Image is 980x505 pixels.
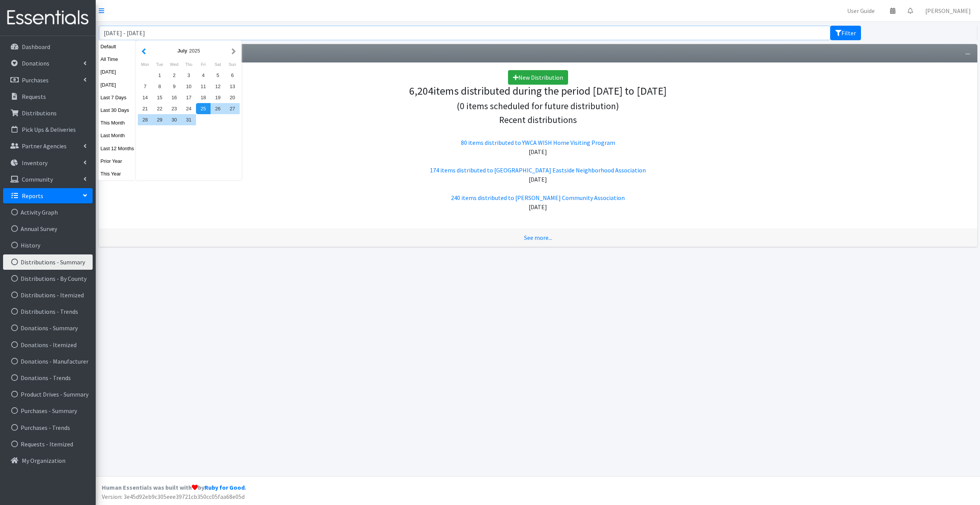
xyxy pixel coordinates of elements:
a: 80 items distributed to YWCA WISH Home Visiting Program [461,139,615,146]
h4: Recent distributions [106,115,970,126]
a: Reports [3,188,93,203]
a: Annual Survey [3,221,93,236]
p: Donations [22,59,49,67]
button: Last 12 Months [99,143,136,154]
div: 24 [181,103,196,114]
div: 27 [225,103,240,114]
button: This Month [99,117,136,128]
div: Monday [138,59,152,69]
div: 25 [196,103,211,114]
strong: Human Essentials was built with by . [102,484,246,491]
div: 3 [181,70,196,81]
a: [PERSON_NAME] [919,3,977,18]
button: All Time [99,54,136,65]
p: My Organization [22,457,65,464]
div: Friday [196,59,211,69]
a: Purchases - Trends [3,420,93,435]
a: Distributions - Itemized [3,287,93,303]
a: Distributions [3,105,93,121]
a: History [3,238,93,253]
div: 13 [225,81,240,92]
div: [DATE] [106,202,970,212]
div: 12 [211,81,225,92]
div: 19 [211,92,225,103]
a: Purchases [3,72,93,88]
img: HumanEssentials [3,5,93,31]
a: Pick Ups & Deliveries [3,122,93,137]
a: Distributions - Summary [3,254,93,270]
a: Product Drives - Summary [3,387,93,402]
div: 31 [181,114,196,125]
div: 11 [196,81,211,92]
p: Pick Ups & Deliveries [22,126,76,133]
div: Saturday [211,59,225,69]
a: 240 items distributed to [PERSON_NAME] Community Association [451,194,625,202]
button: Filter [830,26,861,40]
span: Version: 3e45d92eb9c305eee39721cb350cc05faa68e05d [102,493,245,500]
h4: (0 items scheduled for future distribution) [106,101,970,112]
a: Activity Graph [3,205,93,220]
div: 9 [167,81,181,92]
input: January 1, 2011 - December 31, 2011 [99,26,831,40]
div: 16 [167,92,181,103]
div: 23 [167,103,181,114]
div: 2 [167,70,181,81]
div: [DATE] [106,147,970,156]
span: 6,204 [409,84,433,98]
div: 6 [225,70,240,81]
div: [DATE] [106,175,970,184]
button: [DATE] [99,66,136,77]
a: Requests - Itemized [3,436,93,452]
button: [DATE] [99,79,136,90]
div: 18 [196,92,211,103]
button: Prior Year [99,156,136,167]
h3: items distributed during the period [DATE] to [DATE] [106,85,970,98]
div: 20 [225,92,240,103]
div: Tuesday [152,59,167,69]
div: 21 [138,103,152,114]
a: Purchases - Summary [3,403,93,418]
p: Dashboard [22,43,50,51]
div: 29 [152,114,167,125]
div: 28 [138,114,152,125]
div: Thursday [181,59,196,69]
div: 14 [138,92,152,103]
a: User Guide [841,3,881,18]
p: Distributions [22,109,57,117]
a: See more... [524,234,552,241]
button: Last 30 Days [99,105,136,116]
p: Community [22,175,53,183]
button: Default [99,41,136,52]
p: Requests [22,93,46,100]
a: Donations [3,56,93,71]
a: Donations - Summary [3,320,93,336]
a: Distributions - Trends [3,304,93,319]
button: Last 7 Days [99,92,136,103]
a: Donations - Itemized [3,337,93,353]
a: Donations - Trends [3,370,93,385]
p: Purchases [22,76,49,84]
a: Requests [3,89,93,104]
div: 15 [152,92,167,103]
div: 7 [138,81,152,92]
div: 4 [196,70,211,81]
a: 174 items distributed to [GEOGRAPHIC_DATA] Eastside Neighborhood Association [430,166,646,174]
div: 17 [181,92,196,103]
a: Community [3,172,93,187]
div: 26 [211,103,225,114]
button: Last Month [99,130,136,141]
a: Ruby for Good [204,484,245,491]
p: Partner Agencies [22,142,67,150]
div: 1 [152,70,167,81]
a: Partner Agencies [3,138,93,154]
a: My Organization [3,453,93,468]
div: 10 [181,81,196,92]
div: Sunday [225,59,240,69]
a: Dashboard [3,39,93,54]
div: 22 [152,103,167,114]
div: Wednesday [167,59,181,69]
p: Reports [22,192,43,200]
a: Distributions - By County [3,271,93,286]
div: 5 [211,70,225,81]
div: 30 [167,114,181,125]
